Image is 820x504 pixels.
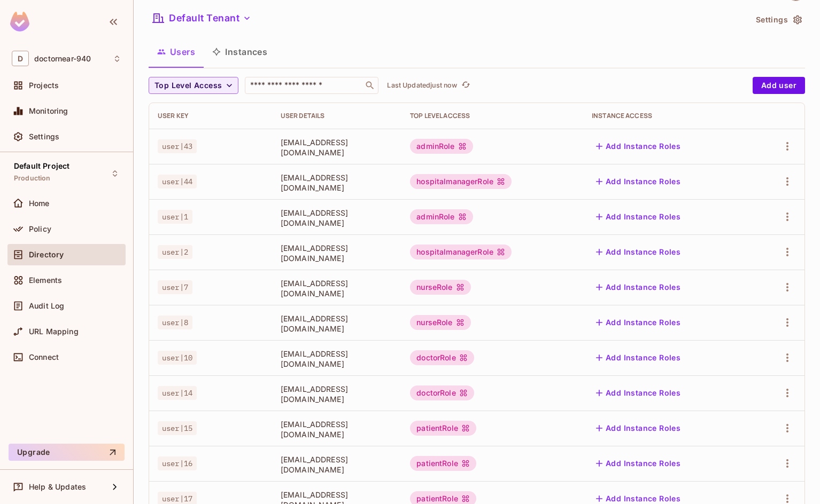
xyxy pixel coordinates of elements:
div: User Key [158,112,264,120]
span: D [12,51,29,66]
button: Add Instance Roles [592,279,685,296]
span: Projects [29,81,59,90]
span: refresh [461,80,470,91]
span: [EMAIL_ADDRESS][DOMAIN_NAME] [281,454,393,475]
p: Last Updated just now [387,81,457,90]
span: Settings [29,132,59,141]
button: Default Tenant [149,10,256,27]
span: user|2 [158,245,192,259]
div: Instance Access [592,112,744,120]
button: Add Instance Roles [592,420,685,437]
span: user|16 [158,456,197,470]
span: user|44 [158,175,197,188]
span: Directory [29,250,64,259]
span: Help & Updates [29,483,86,491]
span: user|14 [158,386,197,400]
button: Top Level Access [149,77,238,94]
span: URL Mapping [29,327,79,336]
span: [EMAIL_ADDRESS][DOMAIN_NAME] [281,384,393,404]
div: nurseRole [410,315,470,330]
button: Add Instance Roles [592,455,685,472]
span: Default Project [14,162,69,170]
span: [EMAIL_ADDRESS][DOMAIN_NAME] [281,243,393,263]
div: nurseRole [410,280,470,295]
div: adminRole [410,139,473,154]
button: Instances [204,38,276,65]
div: adminRole [410,209,473,224]
span: [EMAIL_ADDRESS][DOMAIN_NAME] [281,137,393,157]
div: hospitalmanagerRole [410,245,512,259]
span: user|10 [158,351,197,365]
span: [EMAIL_ADDRESS][DOMAIN_NAME] [281,313,393,334]
span: user|1 [158,210,192,224]
span: Elements [29,276,62,285]
span: Monitoring [29,107,68,115]
button: Users [149,38,204,65]
div: Top Level Access [410,112,575,120]
div: doctorRole [410,385,474,400]
span: Connect [29,353,59,361]
div: patientRole [410,456,476,471]
button: Add user [753,77,805,94]
span: [EMAIL_ADDRESS][DOMAIN_NAME] [281,349,393,369]
span: Workspace: doctornear-940 [34,54,91,63]
span: Home [29,199,50,208]
div: doctorRole [410,350,474,365]
span: Click to refresh data [457,79,472,92]
span: [EMAIL_ADDRESS][DOMAIN_NAME] [281,208,393,228]
button: refresh [459,79,472,92]
div: User Details [281,112,393,120]
span: user|7 [158,280,192,294]
span: Audit Log [29,302,64,310]
span: user|15 [158,421,197,435]
span: [EMAIL_ADDRESS][DOMAIN_NAME] [281,278,393,298]
span: Top Level Access [154,79,222,92]
div: patientRole [410,421,476,436]
span: [EMAIL_ADDRESS][DOMAIN_NAME] [281,172,393,193]
button: Add Instance Roles [592,208,685,225]
span: user|8 [158,316,192,329]
span: user|43 [158,139,197,153]
button: Settings [752,11,805,28]
button: Upgrade [9,444,125,461]
button: Add Instance Roles [592,314,685,331]
span: Policy [29,225,51,233]
button: Add Instance Roles [592,173,685,190]
button: Add Instance Roles [592,138,685,155]
button: Add Instance Roles [592,349,685,366]
button: Add Instance Roles [592,243,685,261]
span: Production [14,174,51,183]
img: SReyMgAAAABJRU5ErkJggg== [10,12,29,31]
button: Add Instance Roles [592,384,685,401]
div: hospitalmanagerRole [410,174,512,189]
span: [EMAIL_ADDRESS][DOMAIN_NAME] [281,419,393,439]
